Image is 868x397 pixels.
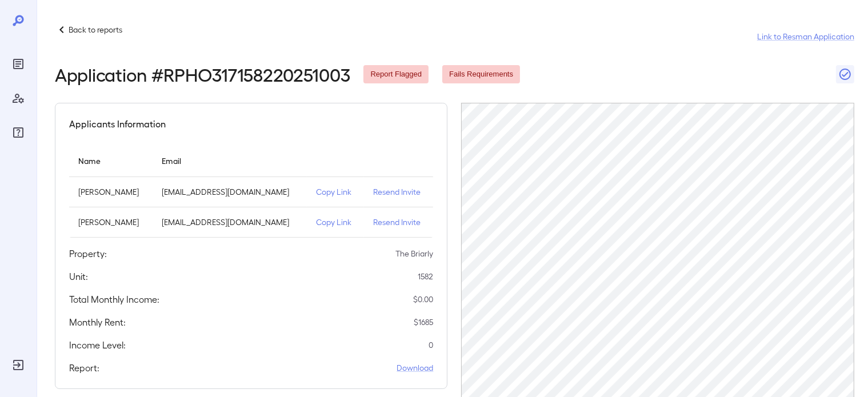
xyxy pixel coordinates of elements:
[69,145,433,238] table: simple table
[363,69,429,80] span: Report Flagged
[9,89,27,107] div: Manage Users
[162,216,298,228] p: [EMAIL_ADDRESS][DOMAIN_NAME]
[395,248,433,259] p: The Briarly
[836,65,854,83] button: Close Report
[162,186,298,198] p: [EMAIL_ADDRESS][DOMAIN_NAME]
[55,64,350,85] h2: Application # RPHO317158220251003
[413,294,433,305] p: $ 0.00
[69,145,153,177] th: Name
[69,338,126,352] h5: Income Level:
[69,117,166,131] h5: Applicants Information
[429,339,433,351] p: 0
[69,315,126,329] h5: Monthly Rent:
[316,216,355,228] p: Copy Link
[442,69,520,80] span: Fails Requirements
[757,31,854,42] a: Link to Resman Application
[9,123,27,142] div: FAQ
[78,186,143,198] p: [PERSON_NAME]
[9,356,27,374] div: Log Out
[9,55,27,73] div: Reports
[69,24,122,35] p: Back to reports
[373,186,425,198] p: Resend Invite
[153,145,307,177] th: Email
[69,361,99,375] h5: Report:
[397,362,433,374] a: Download
[78,216,143,228] p: [PERSON_NAME]
[414,316,433,328] p: $ 1685
[418,271,433,282] p: 1582
[69,292,159,306] h5: Total Monthly Income:
[69,247,107,260] h5: Property:
[316,186,355,198] p: Copy Link
[69,270,88,283] h5: Unit:
[373,216,425,228] p: Resend Invite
